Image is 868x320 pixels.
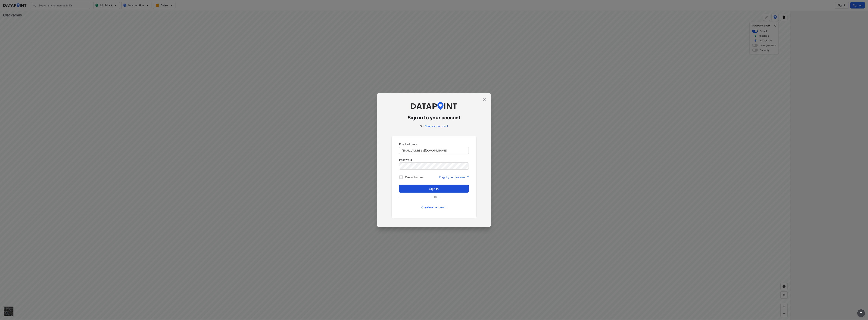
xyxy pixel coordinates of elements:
[425,124,448,128] a: Create an account
[399,147,469,154] input: you@example.com
[420,124,423,128] label: Or
[402,186,466,191] span: Sign in
[857,309,865,317] button: more
[399,142,469,146] p: Email address
[405,175,423,179] span: Remember me
[399,158,469,162] p: Password
[432,195,439,199] label: Or
[421,205,446,209] a: Create an account
[399,185,469,193] button: Sign in
[392,114,476,121] h3: Sign in to your account
[482,97,487,102] img: close.efbf2170.svg
[439,173,469,179] a: Forgot your password?
[860,311,863,315] span: ?
[410,102,458,110] img: dataPointLogo.9353c09d.svg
